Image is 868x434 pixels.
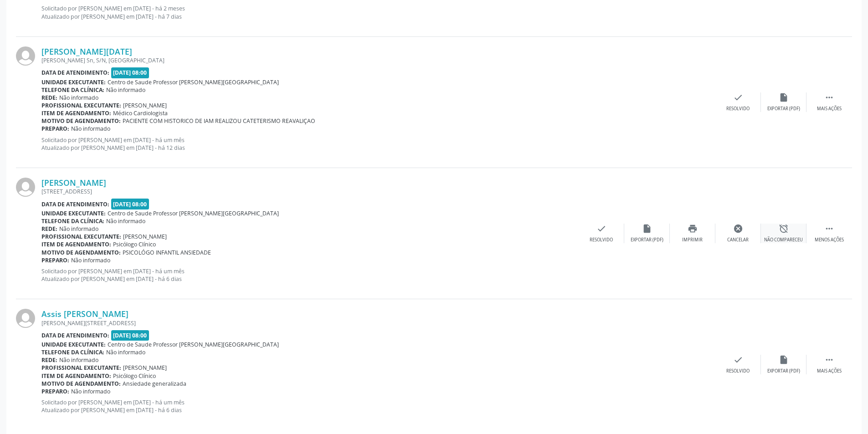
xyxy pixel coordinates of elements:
[41,46,132,56] a: [PERSON_NAME][DATE]
[59,225,98,233] span: Não informado
[41,348,104,356] b: Telefone da clínica:
[106,348,145,356] span: Não informado
[59,356,98,364] span: Não informado
[596,224,606,234] i: check
[71,256,110,264] span: Não informado
[41,102,121,109] b: Profissional executante:
[111,199,149,209] span: [DATE] 08:00
[824,224,834,234] i: 
[41,319,715,327] div: [PERSON_NAME][STREET_ADDRESS]
[41,332,109,339] b: Data de atendimento:
[817,106,842,112] div: Mais ações
[16,309,35,328] img: img
[733,224,743,234] i: cancel
[733,355,743,365] i: check
[779,355,789,365] i: insert_drive_file
[41,309,128,319] a: Assis [PERSON_NAME]
[726,106,750,112] div: Resolvido
[824,355,834,365] i: 
[41,117,121,125] b: Motivo de agendamento:
[41,240,111,248] b: Item de agendamento:
[123,102,167,109] span: [PERSON_NAME]
[727,237,749,243] div: Cancelar
[111,330,149,341] span: [DATE] 08:00
[113,372,156,380] span: Psicólogo Clínico
[817,368,842,374] div: Mais ações
[41,86,104,94] b: Telefone da clínica:
[41,217,104,225] b: Telefone da clínica:
[41,136,715,152] p: Solicitado por [PERSON_NAME] em [DATE] - há um mês Atualizado por [PERSON_NAME] em [DATE] - há 12...
[123,233,167,240] span: [PERSON_NAME]
[71,125,110,133] span: Não informado
[108,209,279,217] span: Centro de Saude Professor [PERSON_NAME][GEOGRAPHIC_DATA]
[41,256,69,264] b: Preparo:
[16,178,35,197] img: img
[41,249,121,256] b: Motivo de agendamento:
[123,117,315,125] span: PACIENTE COM HISTORICO DE IAM REALIZOU CATETERISMO REAVALIÇAO
[113,240,156,248] span: Psicólogo Clínico
[642,224,652,234] i: insert_drive_file
[688,224,698,234] i: print
[41,356,57,364] b: Rede:
[41,380,121,388] b: Motivo de agendamento:
[41,78,106,86] b: Unidade executante:
[41,267,579,283] p: Solicitado por [PERSON_NAME] em [DATE] - há um mês Atualizado por [PERSON_NAME] em [DATE] - há 6 ...
[108,341,279,348] span: Centro de Saude Professor [PERSON_NAME][GEOGRAPHIC_DATA]
[726,368,750,374] div: Resolvido
[41,56,715,64] div: [PERSON_NAME] Sn, S/N, [GEOGRAPHIC_DATA]
[41,125,69,133] b: Preparo:
[815,237,844,243] div: Menos ações
[41,225,57,233] b: Rede:
[41,233,121,240] b: Profissional executante:
[590,237,613,243] div: Resolvido
[767,106,800,112] div: Exportar (PDF)
[41,341,106,348] b: Unidade executante:
[123,380,186,388] span: Ansiedade generalizada
[41,69,109,77] b: Data de atendimento:
[631,237,663,243] div: Exportar (PDF)
[41,178,106,188] a: [PERSON_NAME]
[41,109,111,117] b: Item de agendamento:
[824,92,834,102] i: 
[106,217,145,225] span: Não informado
[733,92,743,102] i: check
[41,94,57,102] b: Rede:
[41,372,111,380] b: Item de agendamento:
[113,109,168,117] span: Médico Cardiologista
[41,364,121,372] b: Profissional executante:
[764,237,803,243] div: Não compareceu
[779,92,789,102] i: insert_drive_file
[108,78,279,86] span: Centro de Saude Professor [PERSON_NAME][GEOGRAPHIC_DATA]
[779,224,789,234] i: alarm_off
[41,388,69,395] b: Preparo:
[41,188,579,195] div: [STREET_ADDRESS]
[16,46,35,66] img: img
[123,249,211,256] span: PSICOLÓGO INFANTIL ANSIEDADE
[41,200,109,208] b: Data de atendimento:
[41,398,715,414] p: Solicitado por [PERSON_NAME] em [DATE] - há um mês Atualizado por [PERSON_NAME] em [DATE] - há 6 ...
[71,388,110,395] span: Não informado
[41,209,106,217] b: Unidade executante:
[111,67,149,78] span: [DATE] 08:00
[41,5,715,20] p: Solicitado por [PERSON_NAME] em [DATE] - há 2 meses Atualizado por [PERSON_NAME] em [DATE] - há 7...
[106,86,145,94] span: Não informado
[59,94,98,102] span: Não informado
[123,364,167,372] span: [PERSON_NAME]
[767,368,800,374] div: Exportar (PDF)
[682,237,703,243] div: Imprimir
